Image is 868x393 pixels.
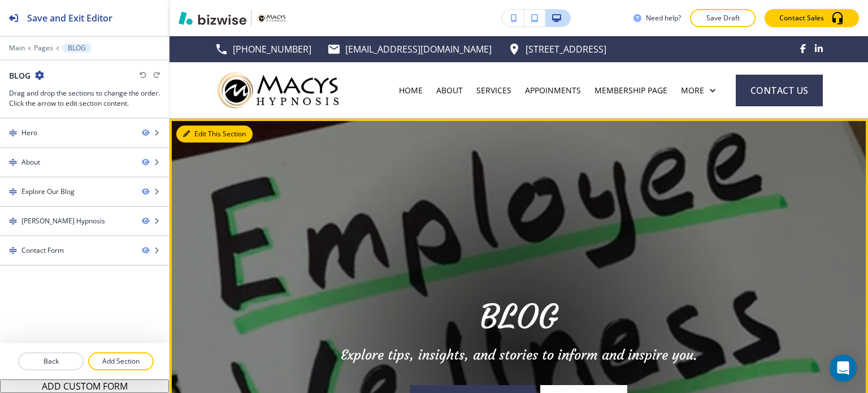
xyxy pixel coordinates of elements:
[179,11,246,25] img: Bizwise Logo
[21,187,75,197] div: Explore Our Blog
[21,157,40,167] div: About
[27,11,112,25] h2: Save and Exit Editor
[68,44,86,52] p: BLOG
[736,75,823,106] button: Contact Us
[9,188,17,196] img: Drag
[525,85,581,96] p: APPOINMENTS
[9,129,17,137] img: Drag
[750,84,808,97] span: Contact Us
[681,85,704,96] p: More
[705,13,741,23] p: Save Draft
[690,9,756,27] button: Save Draft
[21,216,105,226] div: Macy's Hypnosis
[9,44,25,52] button: Main
[88,352,154,370] button: Add Section
[215,66,345,114] img: Macy's Hypnosis
[436,85,463,96] p: ABOUT
[507,41,606,58] a: [STREET_ADDRESS]
[21,245,64,256] div: Contact Form
[9,247,17,254] img: Drag
[327,41,492,58] a: [EMAIL_ADDRESS][DOMAIN_NAME]
[18,352,84,370] button: Back
[277,296,761,336] p: BLOG
[9,88,160,109] h3: Drag and drop the sections to change the order. Click the arrow to edit section content.
[34,44,53,52] button: Pages
[594,85,667,96] p: MEMBERSHIP PAGE
[765,9,859,27] button: Contact Sales
[399,85,423,96] p: HOME
[9,158,17,166] img: Drag
[215,41,311,58] a: [PHONE_NUMBER]
[62,44,92,53] button: BLOG
[257,12,287,24] img: Your Logo
[9,217,17,225] img: Drag
[526,41,606,58] p: [STREET_ADDRESS]
[21,128,37,138] div: Hero
[476,85,511,96] p: SERVICES
[176,126,253,142] button: Edit This Section
[646,13,681,23] h3: Need help?
[830,355,857,382] div: Open Intercom Messenger
[233,41,311,58] p: [PHONE_NUMBER]
[277,347,761,364] p: Explore tips, insights, and stories to inform and inspire you.
[345,41,492,58] p: [EMAIL_ADDRESS][DOMAIN_NAME]
[9,70,31,81] h2: BLOG
[779,13,824,23] p: Contact Sales
[19,356,83,366] p: Back
[89,356,153,366] p: Add Section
